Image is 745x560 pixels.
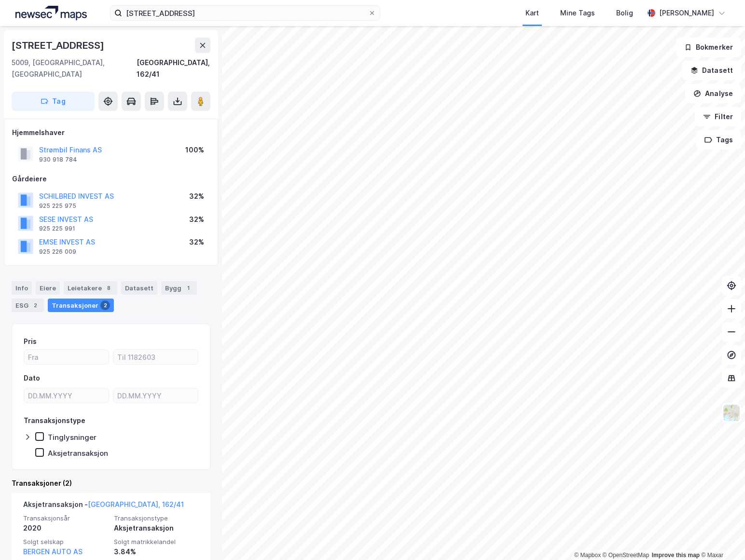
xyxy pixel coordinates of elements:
div: [STREET_ADDRESS] [12,38,106,53]
div: Aksjetransaksjon [114,522,199,534]
input: DD.MM.YYYY [24,388,109,403]
div: 2020 [23,522,108,534]
div: 3.84% [114,546,199,558]
div: Tinglysninger [48,433,97,442]
div: 925 225 975 [39,202,76,210]
div: [GEOGRAPHIC_DATA], 162/41 [137,57,210,80]
div: 100% [185,144,204,156]
div: ESG [12,299,44,312]
div: Kart [525,7,539,19]
button: Tags [696,130,741,150]
div: Leietakere [64,281,117,295]
div: 5009, [GEOGRAPHIC_DATA], [GEOGRAPHIC_DATA] [12,57,137,80]
div: Aksjetransaksjon - [23,499,184,514]
div: 930 918 784 [39,156,77,164]
div: 2 [30,300,40,310]
div: Pris [24,336,37,347]
div: 32% [189,214,204,225]
button: Analyse [685,84,741,103]
span: Transaksjonstype [114,514,199,522]
div: Dato [24,372,40,384]
div: 2 [100,300,110,310]
div: 925 225 991 [39,225,75,232]
span: Solgt selskap [23,538,108,546]
div: 8 [104,283,113,293]
input: Fra [24,350,109,364]
a: Improve this map [652,552,700,559]
input: Til 1182603 [113,350,198,364]
button: Filter [695,107,741,126]
iframe: Chat Widget [697,514,745,560]
a: OpenStreetMap [603,552,649,559]
div: Transaksjoner (2) [12,478,210,489]
button: Bokmerker [676,38,741,57]
div: Datasett [121,281,157,295]
div: 32% [189,236,204,248]
div: [PERSON_NAME] [659,7,714,19]
div: Bolig [616,7,633,19]
div: Mine Tags [560,7,595,19]
div: Transaksjoner [48,299,114,312]
a: [GEOGRAPHIC_DATA], 162/41 [88,500,184,508]
div: Eiere [36,281,60,295]
div: Transaksjonstype [24,415,85,426]
span: Solgt matrikkelandel [114,538,199,546]
input: Søk på adresse, matrikkel, gårdeiere, leietakere eller personer [122,6,368,20]
div: Info [12,281,32,295]
input: DD.MM.YYYY [113,388,198,403]
a: BERGEN AUTO AS [23,547,83,556]
div: Gårdeiere [12,173,210,185]
img: Z [722,404,741,422]
div: 32% [189,191,204,202]
div: Bygg [161,281,197,295]
button: Datasett [682,61,741,80]
div: Aksjetransaksjon [48,449,108,458]
div: Hjemmelshaver [12,127,210,138]
button: Tag [12,92,95,111]
a: Mapbox [574,552,601,559]
span: Transaksjonsår [23,514,108,522]
div: 1 [183,283,193,293]
img: logo.a4113a55bc3d86da70a041830d287a7e.svg [15,6,87,20]
div: 925 226 009 [39,248,76,256]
